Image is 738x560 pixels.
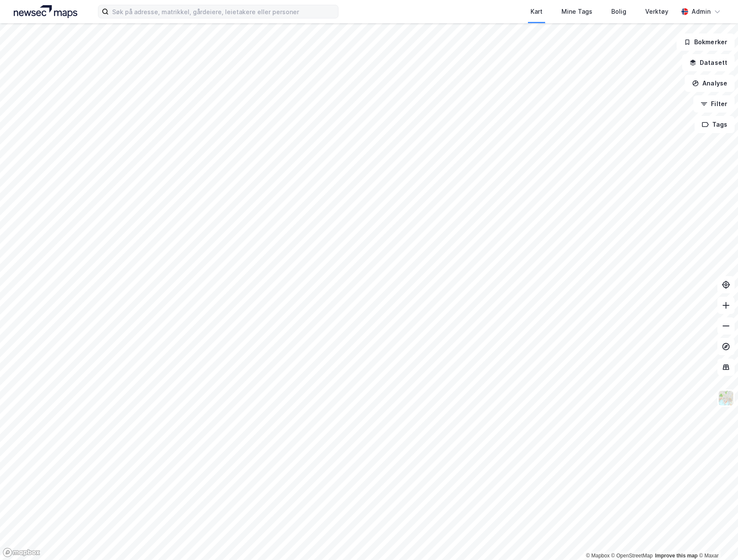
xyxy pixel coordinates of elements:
[677,33,735,51] button: Bokmerker
[685,75,735,92] button: Analyse
[531,6,543,17] div: Kart
[718,390,734,406] img: Z
[611,6,626,17] div: Bolig
[695,519,738,560] iframe: Chat Widget
[695,116,735,133] button: Tags
[695,519,738,560] div: Kontrollprogram for chat
[693,95,735,113] button: Filter
[655,553,698,559] a: Improve this map
[682,54,735,71] button: Datasett
[611,553,653,559] a: OpenStreetMap
[109,5,338,18] input: Søk på adresse, matrikkel, gårdeiere, leietakere eller personer
[692,6,711,17] div: Admin
[645,6,668,17] div: Verktøy
[14,5,77,18] img: logo.a4113a55bc3d86da70a041830d287a7e.svg
[561,6,592,17] div: Mine Tags
[3,548,40,557] a: Mapbox homepage
[586,553,610,559] a: Mapbox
